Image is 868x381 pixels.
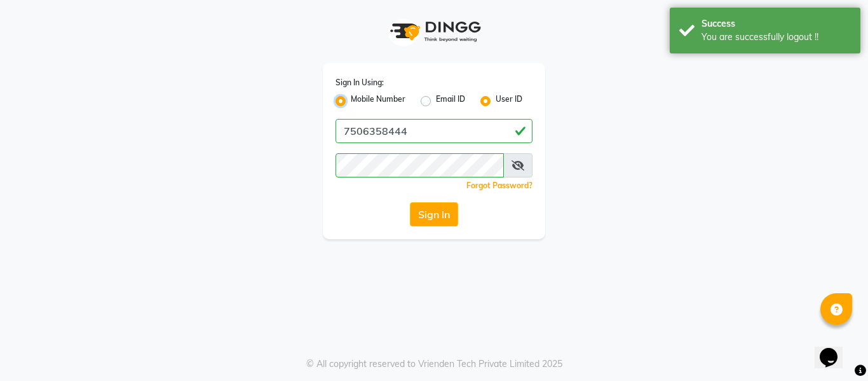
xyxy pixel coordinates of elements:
label: Email ID [436,94,465,109]
iframe: chat widget [815,330,855,368]
label: User ID [496,94,522,109]
label: Mobile Number [351,94,405,109]
a: Forgot Password? [466,181,532,190]
input: Username [336,153,504,177]
div: Success [702,17,851,31]
button: Sign In [410,202,458,226]
img: logo1.svg [383,13,485,50]
label: Sign In Using: [336,77,384,88]
input: Username [336,119,532,143]
div: You are successfully logout !! [702,31,851,44]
